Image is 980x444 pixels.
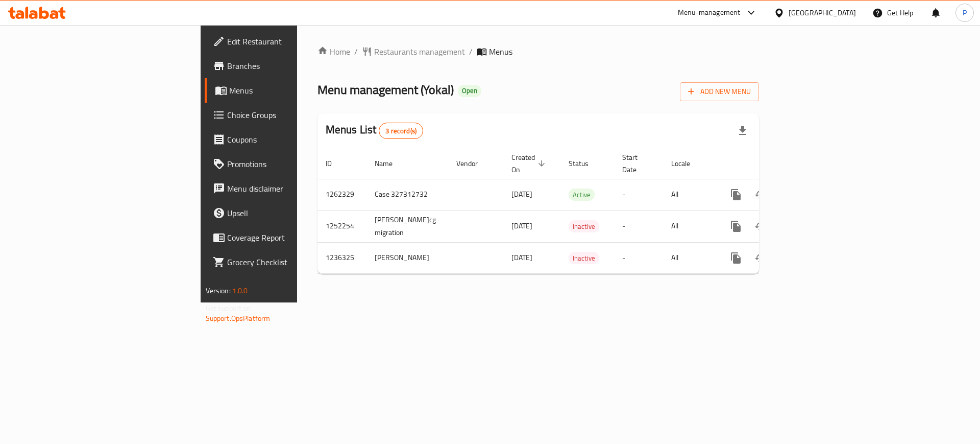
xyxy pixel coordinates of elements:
[205,127,364,152] a: Coupons
[227,207,356,219] span: Upsell
[375,157,406,170] span: Name
[724,182,748,207] button: more
[748,214,773,239] button: Change Status
[205,54,364,78] a: Branches
[622,151,651,176] span: Start Date
[379,126,423,136] span: 3 record(s)
[317,45,759,58] nav: breadcrumb
[205,29,364,54] a: Edit Restaurant
[614,210,663,242] td: -
[227,109,356,121] span: Choice Groups
[716,148,830,179] th: Actions
[748,246,773,270] button: Change Status
[229,84,356,97] span: Menus
[317,78,454,101] span: Menu management ( Yokal )
[614,179,663,210] td: -
[458,85,481,97] div: Open
[663,179,716,210] td: All
[206,301,253,315] span: Get support on:
[569,220,599,232] div: Inactive
[569,157,602,170] span: Status
[724,246,748,270] button: more
[748,182,773,207] button: Change Status
[205,152,364,176] a: Promotions
[671,157,703,170] span: Locale
[366,179,448,210] td: Case 327312732
[205,176,364,201] a: Menu disclaimer
[362,45,465,58] a: Restaurants management
[456,157,491,170] span: Vendor
[569,252,599,264] div: Inactive
[569,252,599,264] span: Inactive
[227,35,356,48] span: Edit Restaurant
[663,210,716,242] td: All
[569,221,599,232] span: Inactive
[232,284,248,297] span: 1.0.0
[206,284,231,297] span: Version:
[511,219,532,232] span: [DATE]
[366,242,448,273] td: [PERSON_NAME]
[227,133,356,146] span: Coupons
[379,123,423,139] div: Total records count
[206,312,271,325] a: Support.OpsPlatform
[724,214,748,239] button: more
[678,7,741,19] div: Menu-management
[205,103,364,127] a: Choice Groups
[227,256,356,268] span: Grocery Checklist
[227,60,356,72] span: Branches
[205,250,364,274] a: Grocery Checklist
[326,122,423,139] h2: Menus List
[680,82,759,101] button: Add New Menu
[469,45,473,58] li: /
[205,201,364,225] a: Upsell
[688,85,751,98] span: Add New Menu
[730,119,755,143] div: Export file
[489,45,512,58] span: Menus
[511,151,548,176] span: Created On
[569,189,595,201] span: Active
[317,148,830,274] table: enhanced table
[205,78,364,103] a: Menus
[227,182,356,195] span: Menu disclaimer
[963,7,967,18] span: P
[374,45,465,58] span: Restaurants management
[789,7,856,18] div: [GEOGRAPHIC_DATA]
[366,210,448,242] td: [PERSON_NAME]cg migration
[511,251,532,264] span: [DATE]
[227,231,356,244] span: Coverage Report
[326,157,345,170] span: ID
[205,225,364,250] a: Coverage Report
[569,189,595,201] div: Active
[663,242,716,273] td: All
[458,86,481,95] span: Open
[614,242,663,273] td: -
[227,158,356,170] span: Promotions
[511,188,532,201] span: [DATE]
